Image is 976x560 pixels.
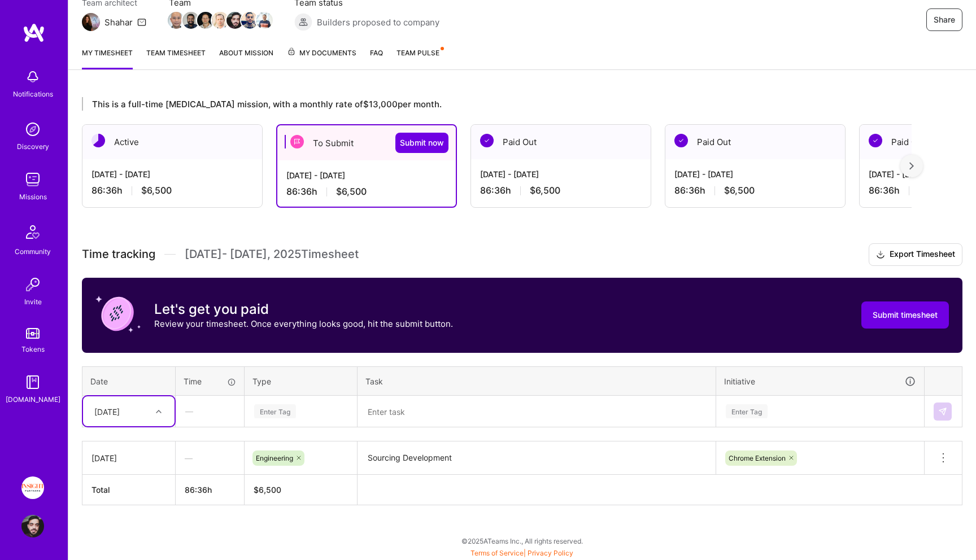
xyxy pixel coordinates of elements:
img: Team Member Avatar [168,12,185,29]
img: Community [19,218,46,246]
div: — [176,396,243,426]
div: 86:36 h [91,185,253,196]
div: To Submit [277,125,456,160]
img: discovery [21,118,44,141]
div: [DOMAIN_NAME] [6,393,60,405]
img: tokens [26,328,40,339]
div: [DATE] - [DATE] [91,168,253,180]
img: bell [21,65,44,88]
th: $6,500 [245,475,358,505]
button: Submit timesheet [861,301,949,329]
img: Active [91,134,105,147]
span: $6,500 [530,185,560,196]
img: Team Member Avatar [241,12,258,29]
img: Team Member Avatar [197,12,214,29]
div: 86:36 h [674,185,836,196]
img: Invite [21,273,44,296]
div: This is a full-time [MEDICAL_DATA] mission, with a monthly rate of $13,000 per month. [82,97,912,111]
a: About Mission [219,47,273,69]
a: Terms of Service [470,549,524,557]
div: [DATE] [91,452,166,464]
a: FAQ [370,47,383,69]
span: Builders proposed to company [317,16,439,28]
div: Enter Tag [254,403,296,420]
img: teamwork [21,168,44,191]
img: Team Architect [82,13,100,31]
span: Engineering [256,454,293,462]
div: 86:36 h [480,185,642,196]
th: Type [245,366,358,396]
th: Date [82,366,176,396]
i: icon Download [876,249,885,261]
span: Share [934,14,955,25]
span: $6,500 [724,185,755,196]
div: [DATE] - [DATE] [286,169,447,181]
a: Team Member Avatar [169,11,184,30]
img: Insight Partners: Data & AI - Sourcing [21,476,44,499]
div: [DATE] - [DATE] [480,168,642,180]
div: Invite [24,296,42,308]
button: Share [926,8,962,31]
textarea: Sourcing Development [359,443,714,474]
th: Task [358,366,716,396]
img: Paid Out [480,134,494,147]
div: Tokens [21,343,45,355]
a: Team Pulse [396,47,443,69]
div: Time [184,375,236,387]
img: Team Member Avatar [226,12,243,29]
div: Active [82,125,262,159]
button: Export Timesheet [869,243,962,266]
div: Paid Out [471,125,651,159]
div: 86:36 h [286,186,447,198]
img: To Submit [290,135,304,148]
i: icon Mail [137,17,146,27]
a: Insight Partners: Data & AI - Sourcing [19,476,47,499]
div: Discovery [17,141,49,152]
h3: Let's get you paid [154,301,453,318]
button: Submit now [395,133,448,153]
th: 86:36h [176,475,245,505]
div: Shahar [104,16,133,28]
img: right [909,162,914,170]
span: Time tracking [82,247,155,261]
div: Initiative [724,375,916,388]
div: Notifications [13,88,53,100]
img: Builders proposed to company [294,13,312,31]
a: Team Member Avatar [257,11,272,30]
span: Submit timesheet [873,309,938,321]
span: My Documents [287,47,356,59]
th: Total [82,475,176,505]
img: guide book [21,371,44,393]
div: [DATE] [94,405,120,417]
img: Paid Out [674,134,688,147]
a: Team Member Avatar [242,11,257,30]
a: Team Member Avatar [228,11,242,30]
div: Enter Tag [726,403,768,420]
img: Team Member Avatar [182,12,199,29]
a: Privacy Policy [528,549,573,557]
a: User Avatar [19,515,47,537]
div: Community [15,246,51,257]
a: Team Member Avatar [184,11,198,30]
div: — [176,443,244,473]
i: icon Chevron [156,409,162,414]
img: Team Member Avatar [256,12,273,29]
a: My Documents [287,47,356,69]
span: $6,500 [141,185,172,196]
span: Submit now [400,137,444,148]
span: [DATE] - [DATE] , 2025 Timesheet [185,247,359,261]
img: logo [23,23,45,43]
img: User Avatar [21,515,44,537]
div: © 2025 ATeams Inc., All rights reserved. [68,527,976,555]
span: Team Pulse [396,49,439,57]
span: | [470,549,573,557]
p: Review your timesheet. Once everything looks good, hit the submit button. [154,318,453,330]
a: My timesheet [82,47,133,69]
span: Chrome Extension [729,454,786,462]
div: Missions [19,191,47,203]
a: Team Member Avatar [198,11,213,30]
img: Team Member Avatar [212,12,229,29]
div: Paid Out [665,125,845,159]
a: Team Member Avatar [213,11,228,30]
div: [DATE] - [DATE] [674,168,836,180]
